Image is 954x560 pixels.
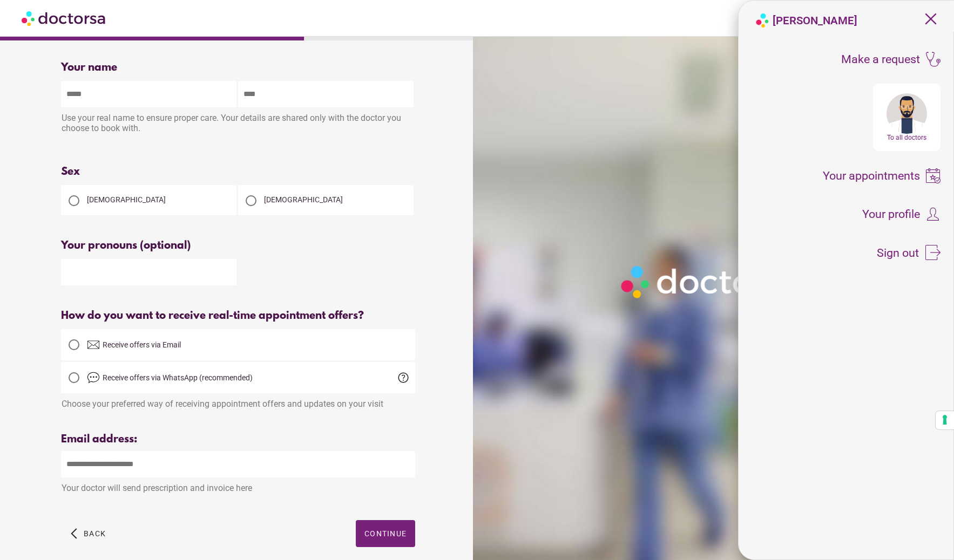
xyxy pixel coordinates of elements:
img: icons8-customer-100.png [925,207,941,222]
img: icons8-stethoscope-100.png [925,52,941,67]
div: How do you want to receive real-time appointment offers? [61,310,415,322]
span: Your appointments [823,170,920,182]
img: icons8-sign-out-50.png [925,245,941,260]
img: Logo-Doctorsa-trans-White-partial-flat.png [616,261,807,303]
div: Use your real name to ensure proper care. Your details are shared only with the doctor you choose... [61,107,415,141]
div: To all doctors [876,134,938,141]
div: Email address: [61,433,415,446]
div: Sex [61,166,415,178]
span: Receive offers via Email [103,340,181,349]
img: Doctorsa.com [22,6,107,30]
div: Please enter your first and last name [61,144,415,153]
span: Back [84,529,106,538]
img: logo-doctorsa-baloon.png [755,13,770,28]
span: Your profile [862,208,920,220]
img: email [87,338,100,351]
span: [DEMOGRAPHIC_DATA] [264,195,343,204]
strong: [PERSON_NAME] [773,14,857,27]
div: Your doctor will send prescription and invoice here [61,477,415,493]
button: arrow_back_ios Back [66,520,110,547]
img: icons8-booking-100.png [925,168,941,183]
span: Continue [364,529,407,538]
div: Your name [61,62,415,74]
button: Continue [356,520,415,547]
button: Your consent preferences for tracking technologies [936,411,954,429]
div: Choose your preferred way of receiving appointment offers and updates on your visit [61,393,415,409]
div: Your pronouns (optional) [61,240,415,252]
span: Sign out [877,247,919,259]
span: close [921,9,941,29]
span: [DEMOGRAPHIC_DATA] [87,195,166,204]
img: chat [87,371,100,384]
span: Make a request [841,53,920,65]
span: Receive offers via WhatsApp (recommended) [103,373,253,382]
span: help [397,371,410,384]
